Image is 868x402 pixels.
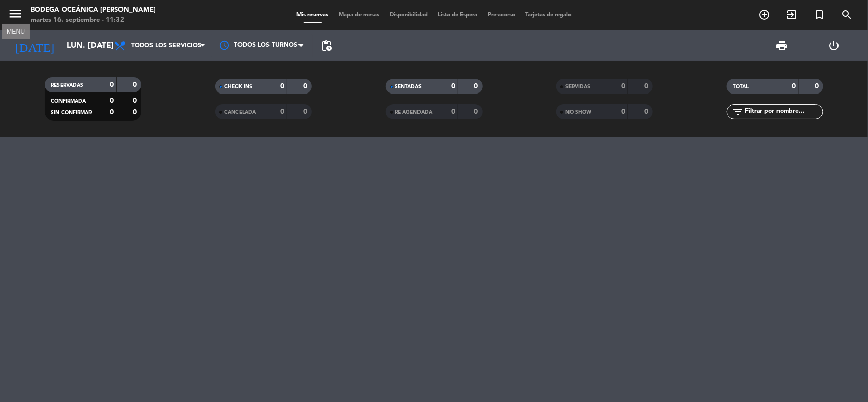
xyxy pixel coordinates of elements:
[8,6,23,21] i: menu
[451,83,455,90] strong: 0
[732,106,744,118] i: filter_list
[451,108,455,115] strong: 0
[133,109,139,116] strong: 0
[51,110,92,115] span: SIN CONFIRMAR
[95,40,107,52] i: arrow_drop_down
[8,35,62,57] i: [DATE]
[2,26,30,36] div: MENU
[320,40,333,52] span: pending_actions
[334,12,384,18] span: Mapa de mesas
[131,42,201,49] span: Todos los servicios
[51,99,86,104] span: CONFIRMADA
[291,12,334,18] span: Mis reservas
[644,108,650,115] strong: 0
[776,40,788,52] span: print
[395,110,433,115] span: RE AGENDADA
[828,40,841,52] i: power_settings_new
[384,12,433,18] span: Disponibilidad
[433,12,483,18] span: Lista de Espera
[841,9,853,21] i: search
[808,30,860,61] div: LOG OUT
[8,6,23,25] button: menu
[474,83,480,90] strong: 0
[565,84,590,89] span: SERVIDAS
[483,12,520,18] span: Pre-acceso
[395,84,422,89] span: SENTADAS
[474,108,480,115] strong: 0
[733,84,749,89] span: TOTAL
[110,109,114,116] strong: 0
[644,83,650,90] strong: 0
[280,108,284,115] strong: 0
[133,81,139,88] strong: 0
[280,83,284,90] strong: 0
[304,83,310,90] strong: 0
[813,9,825,21] i: turned_in_not
[758,9,770,21] i: add_circle_outline
[744,106,823,117] input: Filtrar por nombre...
[133,97,139,104] strong: 0
[51,83,83,88] span: RESERVADAS
[110,97,114,104] strong: 0
[565,110,591,115] span: NO SHOW
[110,81,114,88] strong: 0
[621,108,625,115] strong: 0
[786,9,798,21] i: exit_to_app
[815,83,821,90] strong: 0
[621,83,625,90] strong: 0
[792,83,796,90] strong: 0
[224,110,256,115] span: CANCELADA
[304,108,310,115] strong: 0
[31,15,156,25] div: martes 16. septiembre - 11:32
[31,5,156,15] div: Bodega Oceánica [PERSON_NAME]
[224,84,252,89] span: CHECK INS
[520,12,577,18] span: Tarjetas de regalo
